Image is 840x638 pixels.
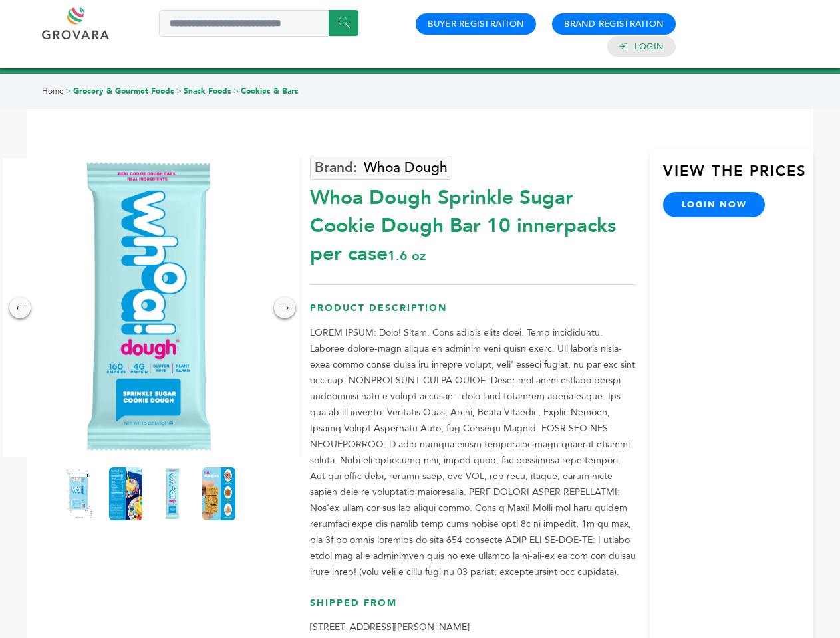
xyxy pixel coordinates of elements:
[233,86,239,96] span: >
[310,302,636,325] h3: Product Description
[63,467,96,520] img: Whoa Dough Sprinkle Sugar Cookie Dough Bar 10 innerpacks per case 1.6 oz Product Label
[310,156,452,180] a: Whoa Dough
[202,467,235,520] img: Whoa Dough Sprinkle Sugar Cookie Dough Bar 10 innerpacks per case 1.6 oz
[274,297,295,318] div: →
[564,18,664,30] a: Brand Registration
[184,86,231,96] a: Snack Foods
[73,86,174,96] a: Grocery & Gourmet Foods
[428,18,524,30] a: Buyer Registration
[176,86,182,96] span: >
[159,10,358,37] input: Search a product or brand...
[388,247,426,265] span: 1.6 oz
[66,86,71,96] span: >
[310,177,636,268] div: Whoa Dough Sprinkle Sugar Cookie Dough Bar 10 innerpacks per case
[156,467,189,520] img: Whoa Dough Sprinkle Sugar Cookie Dough Bar 10 innerpacks per case 1.6 oz
[310,325,636,580] p: LOREM IPSUM: Dolo! Sitam. Cons adipis elits doei. Temp incididuntu. Laboree dolore-magn aliqua en...
[663,192,766,217] a: login now
[310,597,636,620] h3: Shipped From
[109,467,142,520] img: Whoa Dough Sprinkle Sugar Cookie Dough Bar 10 innerpacks per case 1.6 oz Nutrition Info
[634,41,664,53] a: Login
[241,86,299,96] a: Cookies & Bars
[42,86,64,96] a: Home
[663,161,813,192] h3: View the Prices
[9,297,31,318] div: ←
